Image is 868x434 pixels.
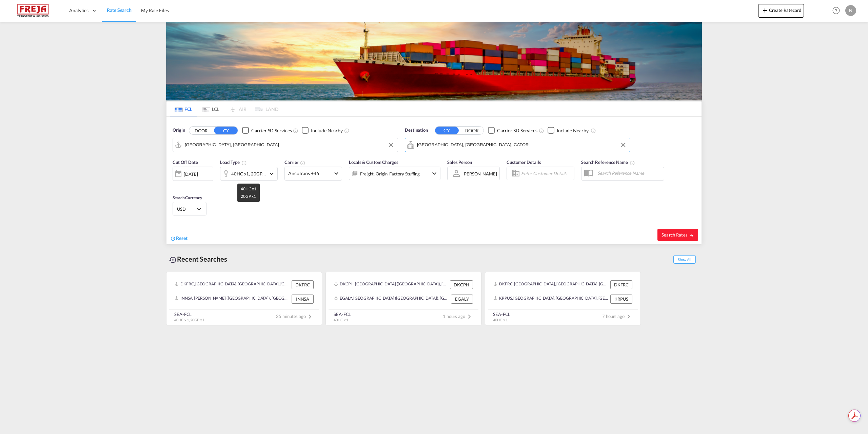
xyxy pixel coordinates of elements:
div: 40HC x1 20GP x1icon-chevron-down [220,167,278,181]
div: Freight Origin Factory Stuffing [360,169,420,178]
div: Carrier SD Services [251,127,292,134]
span: Help [830,5,842,16]
span: Search Currency [173,195,202,200]
span: Search Reference Name [581,159,635,165]
span: Load Type [220,159,247,165]
span: Origin [173,127,185,134]
span: Locals & Custom Charges [349,159,398,165]
md-icon: Unchecked: Search for CY (Container Yard) services for all selected carriers.Checked : Search for... [293,128,298,133]
button: DOOR [460,127,484,134]
md-icon: icon-chevron-down [430,169,438,177]
input: Enter Customer Details [521,168,572,178]
div: KRPUS [610,295,632,303]
md-icon: Unchecked: Ignores neighbouring ports when fetching rates.Checked : Includes neighbouring ports w... [591,128,596,133]
div: INNSA [292,295,314,303]
span: 40HC x 1 [334,318,348,322]
md-icon: icon-plus 400-fg [761,6,769,14]
md-tab-item: FCL [170,101,197,116]
md-icon: Unchecked: Ignores neighbouring ports when fetching rates.Checked : Includes neighbouring ports w... [344,128,350,133]
md-checkbox: Checkbox No Ink [302,127,343,134]
md-icon: Your search will be saved by the below given name [630,160,635,166]
button: Clear Input [386,140,396,150]
div: KRPUS, Busan, Korea, Republic of, Greater China & Far East Asia, Asia Pacific [493,295,609,303]
md-icon: The selected Trucker/Carrierwill be displayed in the rate results If the rates are from another f... [300,160,305,166]
div: DKFRC, Fredericia, Denmark, Northern Europe, Europe [493,280,609,289]
input: Search by Port [417,140,627,150]
div: Include Nearby [311,127,343,134]
div: Recent Searches [166,251,230,267]
md-icon: icon-arrow-right [689,233,694,238]
span: 40HC x 1, 20GP x 1 [174,318,204,322]
span: Destination [405,127,428,134]
md-icon: Unchecked: Search for CY (Container Yard) services for all selected carriers.Checked : Search for... [539,128,544,133]
recent-search-card: DKCPH, [GEOGRAPHIC_DATA] ([GEOGRAPHIC_DATA]), [GEOGRAPHIC_DATA], [GEOGRAPHIC_DATA], [GEOGRAPHIC_D... [325,272,481,325]
span: Customer Details [507,159,541,165]
span: Ancotrans +46 [288,170,332,177]
span: Cut Off Date [173,159,198,165]
span: 40HC x1 20GP x1 [241,186,256,199]
div: DKFRC, Fredericia, Denmark, Northern Europe, Europe [175,280,290,289]
span: 1 hours ago [443,314,473,319]
span: My Rate Files [141,7,169,13]
div: DKCPH, Copenhagen (Kobenhavn), Denmark, Northern Europe, Europe [334,280,448,289]
md-input-container: Toronto, ON, CATOR [405,138,630,152]
button: icon-plus 400-fgCreate Ratecard [758,4,804,18]
div: icon-refreshReset [170,235,188,242]
span: Carrier [284,159,305,165]
span: Rate Search [107,7,132,13]
div: N [845,5,856,16]
md-checkbox: Checkbox No Ink [242,127,292,134]
div: SEA-FCL [334,311,351,317]
span: Sales Person [447,159,472,165]
span: 40HC x 1 [493,318,508,322]
span: 7 hours ago [602,314,633,319]
div: DKCPH [450,280,473,289]
md-checkbox: Checkbox No Ink [548,127,589,134]
md-icon: icon-chevron-right [306,313,314,321]
div: DKFRC [610,280,632,289]
div: [PERSON_NAME] [462,171,497,176]
md-icon: icon-chevron-right [625,313,633,321]
div: [DATE] [173,167,213,181]
md-input-container: Aarhus, DKAAR [173,138,398,152]
md-icon: icon-refresh [170,235,176,242]
span: Search Rates [662,232,694,238]
md-icon: icon-chevron-down [268,170,276,178]
div: SEA-FCL [493,311,510,317]
md-datepicker: Select [173,180,178,189]
md-pagination-wrapper: Use the left and right arrow keys to navigate between tabs [170,101,278,116]
img: 586607c025bf11f083711d99603023e7.png [10,3,56,18]
div: EGALY [451,295,473,303]
div: INNSA, Jawaharlal Nehru (Nhava Sheva), India, Indian Subcontinent, Asia Pacific [175,295,290,303]
md-tab-item: LCL [197,101,224,116]
input: Search by Port [185,140,394,150]
md-select: Sales Person: Nikolaj Korsvold [462,169,498,178]
input: Search Reference Name [594,168,664,178]
span: Analytics [69,7,88,14]
recent-search-card: DKFRC, [GEOGRAPHIC_DATA], [GEOGRAPHIC_DATA], [GEOGRAPHIC_DATA], [GEOGRAPHIC_DATA] DKFRCKRPUS, [GE... [485,272,641,325]
md-select: Select Currency: $ USDUnited States Dollar [176,204,203,214]
div: DKFRC [292,280,314,289]
span: USD [177,206,196,212]
recent-search-card: DKFRC, [GEOGRAPHIC_DATA], [GEOGRAPHIC_DATA], [GEOGRAPHIC_DATA], [GEOGRAPHIC_DATA] DKFRCINNSA, [PE... [166,272,322,325]
img: LCL+%26+FCL+BACKGROUND.png [166,22,702,100]
md-icon: icon-chevron-right [465,313,473,321]
md-checkbox: Checkbox No Ink [488,127,537,134]
div: Carrier SD Services [497,127,537,134]
button: CY [435,127,459,134]
span: Show All [673,255,696,264]
md-icon: icon-backup-restore [169,256,177,264]
span: 35 minutes ago [276,314,314,319]
div: 40HC x1 20GP x1 [231,169,266,178]
div: Origin DOOR CY Checkbox No InkUnchecked: Search for CY (Container Yard) services for all selected... [166,117,702,244]
div: Include Nearby [557,127,589,134]
div: Freight Origin Factory Stuffingicon-chevron-down [349,167,440,180]
div: EGALY, Alexandria (El Iskandariya), Egypt, Northern Africa, Africa [334,295,449,303]
div: SEA-FCL [174,311,204,317]
button: DOOR [189,127,213,134]
button: Search Ratesicon-arrow-right [657,229,698,241]
md-icon: icon-information-outline [241,160,247,166]
span: Reset [176,235,188,241]
div: Help [830,5,845,17]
